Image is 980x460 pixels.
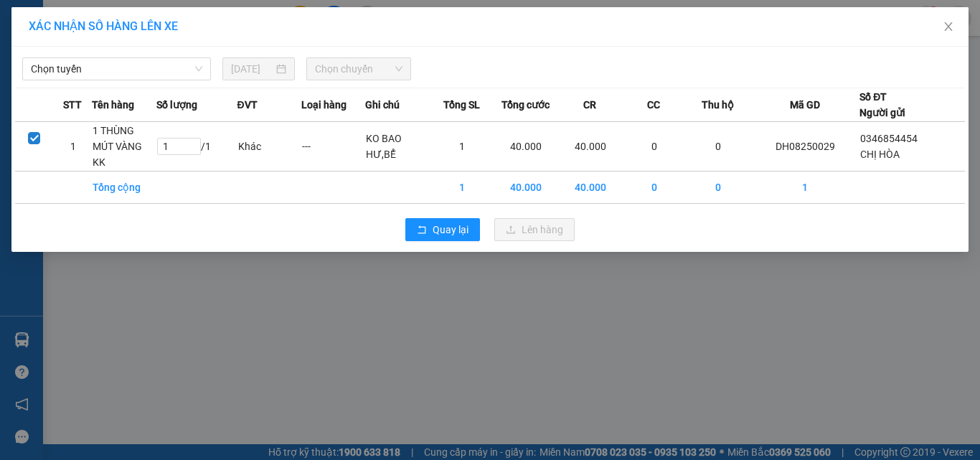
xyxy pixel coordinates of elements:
[622,172,686,204] td: 0
[301,122,365,172] td: ---
[860,133,918,144] span: 0346854454
[928,7,969,47] button: Close
[494,122,557,172] td: 40.000
[417,225,427,236] span: rollback
[29,19,178,33] span: XÁC NHẬN SỐ HÀNG LÊN XE
[750,122,859,172] td: DH08250029
[92,172,156,204] td: Tổng cộng
[430,172,494,204] td: 1
[494,218,575,241] button: uploadLên hàng
[859,89,905,121] div: Số ĐT Người gửi
[237,97,258,113] span: ĐVT
[365,122,429,172] td: KO BAO HƯ,BỂ
[315,58,403,80] span: Chọn chuyến
[750,172,859,204] td: 1
[92,97,134,113] span: Tên hàng
[48,8,166,22] strong: BIÊN NHẬN GỬI HÀNG
[430,122,494,172] td: 1
[6,78,128,91] span: 0336289454 -
[494,172,557,204] td: 40.000
[237,122,301,172] td: Khác
[54,122,93,172] td: 1
[443,97,480,113] span: Tổng SL
[405,218,480,241] button: rollbackQuay lại
[37,93,116,107] span: KO BAO HƯ,BỂ
[501,97,550,113] span: Tổng cước
[687,172,750,204] td: 0
[558,172,622,204] td: 40.000
[583,97,596,113] span: CR
[687,122,750,172] td: 0
[301,97,347,113] span: Loại hàng
[6,48,144,75] span: VP [PERSON_NAME] ([GEOGRAPHIC_DATA])
[140,28,185,42] span: CHỊ HÒA
[231,61,273,77] input: 12/08/2025
[6,93,116,107] span: GIAO:
[63,97,82,113] span: STT
[647,97,660,113] span: CC
[92,122,156,172] td: 1 THÙNG MÚT VÀNG KK
[31,58,202,80] span: Chọn tuyến
[943,21,954,32] span: close
[6,48,209,75] p: NHẬN:
[558,122,622,172] td: 40.000
[156,97,197,113] span: Số lượng
[156,122,237,172] td: / 1
[29,28,185,42] span: VP [PERSON_NAME] -
[702,97,734,113] span: Thu hộ
[6,28,209,42] p: GỬI:
[77,78,128,91] span: TRƯỜNG
[790,97,820,113] span: Mã GD
[622,122,686,172] td: 0
[433,222,468,238] span: Quay lại
[365,97,400,113] span: Ghi chú
[860,149,900,160] span: CHỊ HÒA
